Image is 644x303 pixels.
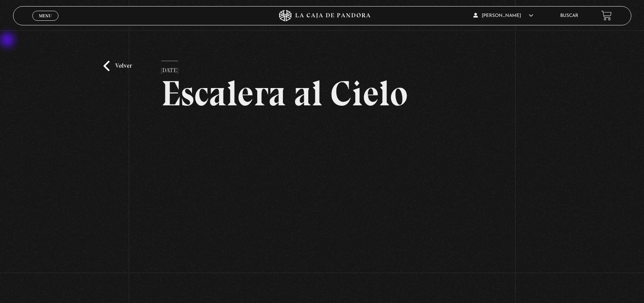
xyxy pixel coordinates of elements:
[161,61,178,76] p: [DATE]
[103,61,132,71] a: Volver
[473,13,533,18] span: [PERSON_NAME]
[36,20,54,25] span: Cerrar
[601,10,612,21] a: View your shopping cart
[39,13,52,18] span: Menu
[560,13,578,18] a: Buscar
[161,76,483,111] h2: Escalera al Cielo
